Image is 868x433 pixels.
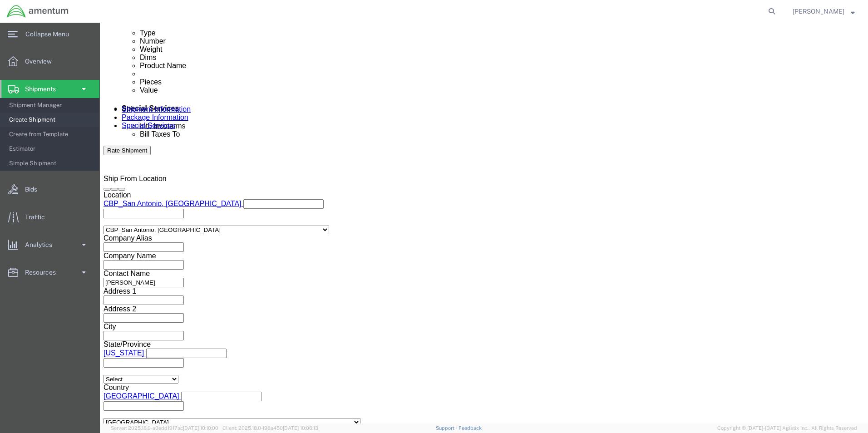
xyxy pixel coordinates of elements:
span: Client: 2025.18.0-198a450 [222,425,318,431]
span: Collapse Menu [25,25,75,43]
span: Overview [25,52,58,70]
span: Estimator [9,140,93,158]
a: Shipments [0,80,99,98]
a: Feedback [459,425,482,431]
img: logo [6,5,69,18]
span: [DATE] 10:10:00 [183,425,218,431]
span: Bridget Agyemang [793,6,844,16]
span: [DATE] 10:06:13 [283,425,318,431]
span: Simple Shipment [9,154,93,172]
span: Create Shipment [9,111,93,129]
span: Server: 2025.18.0-a0edd1917ac [111,425,218,431]
a: Resources [0,263,99,281]
button: [PERSON_NAME] [792,6,855,17]
iframe: FS Legacy Container [100,23,868,423]
span: Shipments [25,80,62,98]
a: Traffic [0,208,99,226]
a: Overview [0,52,99,70]
span: Traffic [25,208,51,226]
a: Analytics [0,236,99,254]
span: Resources [25,263,62,281]
span: Create from Template [9,125,93,143]
a: Bids [0,180,99,198]
span: Copyright © [DATE]-[DATE] Agistix Inc., All Rights Reserved [717,424,857,432]
span: Shipment Manager [9,96,93,114]
span: Analytics [25,236,59,254]
a: Support [436,425,459,431]
span: Bids [25,180,44,198]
